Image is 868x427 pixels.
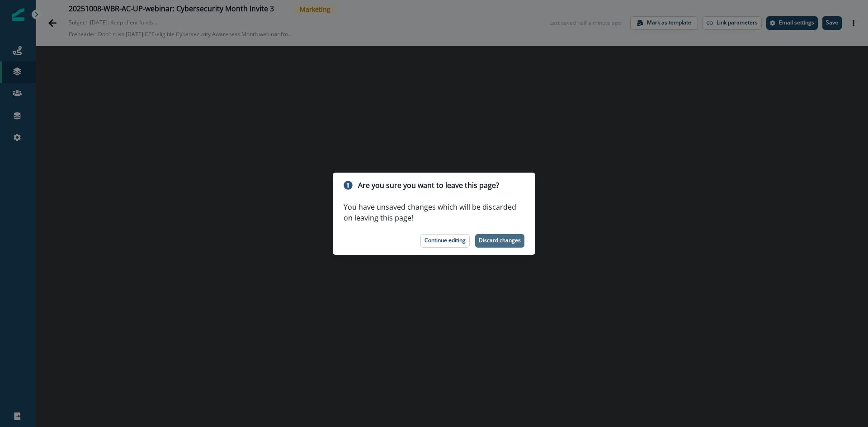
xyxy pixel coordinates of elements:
button: Continue editing [420,234,470,248]
p: Discard changes [479,237,521,244]
button: Discard changes [475,234,524,248]
p: Are you sure you want to leave this page? [358,180,499,191]
p: You have unsaved changes which will be discarded on leaving this page! [344,202,524,223]
p: Continue editing [425,237,466,244]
